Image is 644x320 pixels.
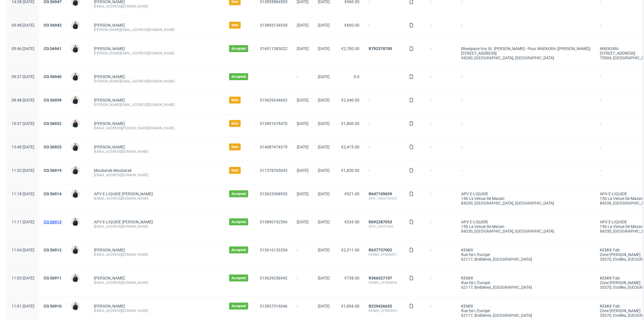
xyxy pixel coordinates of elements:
[369,224,400,229] div: APV_10ml75ml
[94,79,220,84] div: [PERSON_NAME][EMAIL_ADDRESS][DOMAIN_NAME]
[341,304,359,308] span: €1,894.00
[44,248,62,252] a: CO.56912
[318,145,330,149] span: [DATE]
[260,304,287,308] a: 313857316046
[260,23,287,27] a: 313893134539
[12,74,34,79] span: 09:37 [DATE]
[260,121,287,126] a: 313891679470
[318,192,330,196] span: [DATE]
[297,248,309,262] span: -
[318,98,330,102] span: [DATE]
[341,121,359,126] span: €1,800.00
[94,23,125,27] a: [PERSON_NAME]
[44,192,62,196] a: CO.56914
[369,192,392,196] a: R647109659
[71,302,79,310] img: Adrian Margula
[369,252,400,257] div: KEMIX_CF006897
[94,308,220,313] div: [EMAIL_ADDRESS][DOMAIN_NAME]
[94,220,153,224] a: APV E-LIQUIDE [PERSON_NAME]
[318,74,330,79] span: [DATE]
[94,51,220,56] div: [PERSON_NAME][EMAIL_ADDRESS][DOMAIN_NAME]
[44,74,62,79] a: CO.56940
[461,145,591,154] span: -
[44,304,62,308] a: CO.56910
[94,149,220,154] div: [EMAIL_ADDRESS][DOMAIN_NAME]
[231,220,246,224] span: Accepted
[12,168,34,173] span: 11:52 [DATE]
[12,192,34,196] span: 11:18 [DATE]
[341,98,359,102] span: €2,340.00
[12,121,34,126] span: 10:57 [DATE]
[94,168,132,173] a: Moubarak Moubarak
[71,218,79,226] img: Adrian Margula
[369,248,392,252] a: R637737002
[94,224,220,229] div: [EMAIL_ADDRESS][DOMAIN_NAME]
[71,143,79,151] img: Adrian Margula
[341,46,359,51] span: €2,700.00
[461,276,591,280] div: KEMIX
[260,220,287,224] a: 313890192596
[461,220,591,224] div: APV E-LIQUIDE
[12,220,34,224] span: 11:11 [DATE]
[461,304,591,308] div: KEMIX
[44,121,62,126] a: CO.56932
[461,46,591,51] div: Bluespace Ivry St. [PERSON_NAME] - pour WAEKURA ([PERSON_NAME])
[461,257,591,262] div: 62117, Brebières , [GEOGRAPHIC_DATA]
[71,21,79,29] img: Adrian Margula
[260,192,287,196] a: 313623368953
[297,304,309,318] span: -
[231,304,246,308] span: Accepted
[71,73,79,81] img: Adrian Margula
[231,46,246,51] span: Accepted
[369,308,400,313] div: KEMIX_CF006893
[44,145,62,149] a: CO.56925
[94,252,220,257] div: [EMAIL_ADDRESS][DOMAIN_NAME]
[12,304,34,308] span: 11:01 [DATE]
[341,145,359,149] span: €2,415.00
[369,23,400,32] span: -
[369,46,392,51] a: R792378700
[94,102,220,107] div: [PERSON_NAME][EMAIL_ADDRESS][DOMAIN_NAME]
[430,23,452,32] span: -
[44,98,62,102] a: CO.56939
[71,119,79,128] img: Adrian Margula
[94,248,125,252] a: [PERSON_NAME]
[260,98,287,102] a: 313629244602
[297,145,309,149] span: [DATE]
[461,196,591,201] div: 156 La Venue de Mazan
[369,280,400,285] div: KEMIX_CF006896
[231,74,246,79] span: Accepted
[430,276,452,290] span: -
[297,23,309,27] span: [DATE]
[461,308,591,313] div: Rue de l'Europe
[341,168,359,173] span: €1,830.00
[369,168,400,177] span: -
[461,51,591,56] div: [STREET_ADDRESS]
[12,98,34,102] span: 08:48 [DATE]
[369,196,400,201] div: APV_10ml75mlv2
[94,173,220,177] div: [EMAIL_ADDRESS][DOMAIN_NAME]
[94,46,125,51] a: [PERSON_NAME]
[12,23,34,27] span: 09:48 [DATE]
[318,248,330,252] span: [DATE]
[461,248,591,252] div: KEMIX
[369,145,400,154] span: -
[94,192,153,196] a: APV E-LIQUIDE [PERSON_NAME]
[231,121,238,126] span: Sent
[260,168,287,173] a: 311378765043
[354,74,359,79] span: 0.0
[461,285,591,290] div: 62117, Brebières , [GEOGRAPHIC_DATA]
[430,168,452,177] span: -
[71,45,79,53] img: Adrian Margula
[461,121,591,130] span: -
[344,192,359,196] span: €921.00
[430,145,452,154] span: -
[430,98,452,107] span: -
[12,46,34,51] span: 09:46 [DATE]
[318,46,330,51] span: [DATE]
[44,168,62,173] a: CO.56919
[260,248,287,252] a: 313616133354
[94,126,220,130] div: [EMAIL_ADDRESS][PERSON_NAME][DOMAIN_NAME]
[94,280,220,285] div: [EMAIL_ADDRESS][DOMAIN_NAME]
[297,192,309,196] span: [DATE]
